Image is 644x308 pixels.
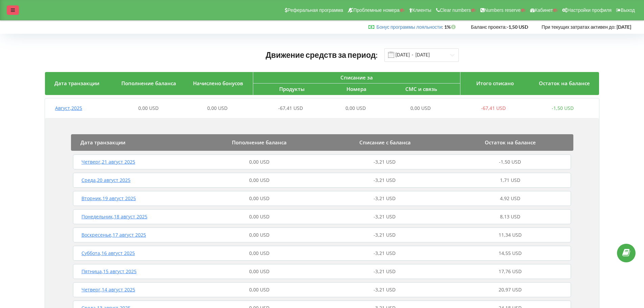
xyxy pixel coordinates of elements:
span: 0,00 USD [249,268,269,275]
span: Clear numbers [440,7,471,13]
span: Пополнение баланса [232,139,287,146]
span: СМС и связь [405,86,437,92]
span: При текущих затратах активен до: [542,24,616,30]
span: 0,00 USD [249,159,269,165]
span: Движение средств за период: [266,50,378,60]
span: -3,21 USD [374,250,396,256]
span: Остаток на балансе [539,80,590,87]
span: 0,00 USD [410,105,431,111]
span: -3,21 USD [374,286,396,293]
span: Суббота , 16 август 2025 [81,250,135,256]
span: Номера [347,86,366,92]
span: -3,21 USD [374,213,396,220]
span: Остаток на балансе [485,139,536,146]
span: Клиенты [412,7,431,13]
strong: [DATE] [617,24,631,30]
span: Пятница , 15 август 2025 [81,268,137,275]
span: Вторник , 19 август 2025 [81,195,136,202]
span: 0,00 USD [249,250,269,256]
span: -3,21 USD [374,159,396,165]
span: Четверг , 14 август 2025 [81,286,135,293]
span: Август , 2025 [55,105,82,111]
span: 1,71 USD [500,177,520,183]
span: 0,00 USD [249,195,269,202]
span: -1,50 USD [552,105,574,111]
span: -3,21 USD [374,177,396,183]
strong: 1% [444,24,457,30]
span: Списание за [340,74,373,81]
span: 20,97 USD [499,286,522,293]
a: Бонус программы лояльности [376,24,442,30]
span: Итого списано [476,80,514,87]
span: 0,00 USD [345,105,366,111]
span: -67,41 USD [481,105,506,111]
span: 0,00 USD [249,232,269,238]
span: Четверг , 21 август 2025 [81,159,135,165]
span: Дата транзакции [80,139,125,146]
span: -3,21 USD [374,232,396,238]
span: 0,00 USD [249,213,269,220]
span: Продукты [279,86,305,92]
span: 11,34 USD [499,232,522,238]
span: Среда , 20 август 2025 [81,177,130,183]
span: 0,00 USD [249,286,269,293]
span: Списание с баланса [359,139,411,146]
span: 17,76 USD [499,268,522,275]
span: Выход [621,7,635,13]
span: 0,00 USD [249,177,269,183]
span: Начислено бонусов [193,80,243,87]
span: -3,21 USD [374,268,396,275]
span: -67,41 USD [278,105,303,111]
span: Дата транзакции [54,80,99,87]
span: Баланс проекта: [471,24,507,30]
span: Numbers reserve [484,7,521,13]
span: Кабинет [535,7,553,13]
span: Пополнение баланса [121,80,176,87]
span: 8,13 USD [500,213,520,220]
span: : [376,24,443,30]
span: Настройки профиля [567,7,612,13]
span: -3,21 USD [374,195,396,202]
span: 4,92 USD [500,195,520,202]
span: 14,55 USD [499,250,522,256]
span: Реферальная программа [287,7,343,13]
span: -1,50 USD [499,159,521,165]
span: 0,00 USD [138,105,159,111]
span: Понедельник , 18 август 2025 [81,213,147,220]
strong: -1,50 USD [507,24,528,30]
span: 0,00 USD [207,105,228,111]
span: Проблемные номера [353,7,400,13]
span: Воскресенье , 17 август 2025 [81,232,146,238]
